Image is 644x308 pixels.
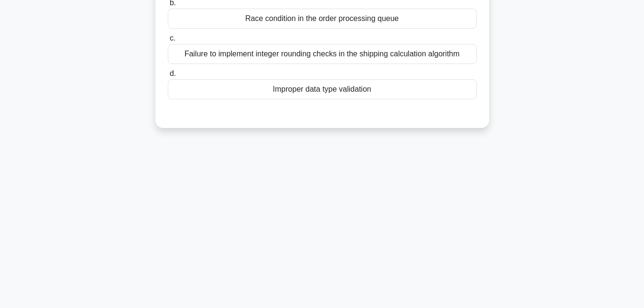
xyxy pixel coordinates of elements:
[170,69,176,77] span: d.
[168,79,477,99] div: Improper data type validation
[168,44,477,64] div: Failure to implement integer rounding checks in the shipping calculation algorithm
[168,9,477,29] div: Race condition in the order processing queue
[170,34,175,42] span: c.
